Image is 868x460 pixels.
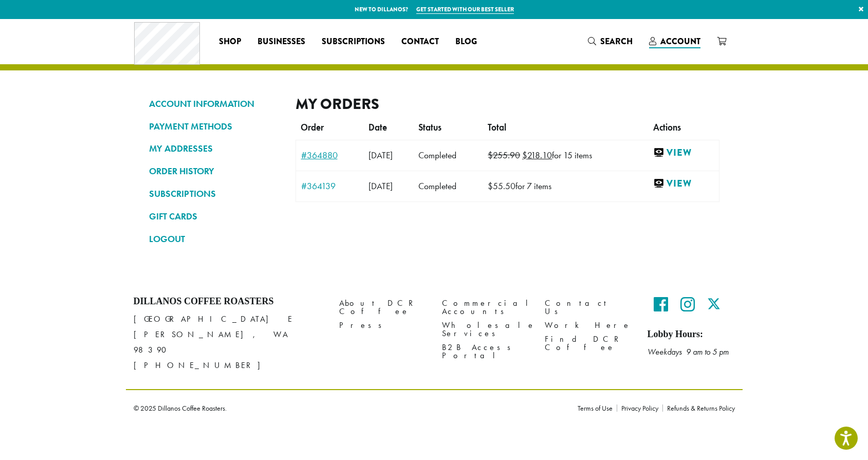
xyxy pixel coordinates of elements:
[442,296,529,318] a: Commercial Accounts
[257,35,305,48] span: Businesses
[339,319,427,333] a: Press
[580,33,641,50] a: Search
[149,95,280,113] a: ACCOUNT INFORMATION
[149,162,280,180] a: ORDER HISTORY
[545,333,632,355] a: Find DCR Coffee
[219,35,241,48] span: Shop
[149,230,280,248] a: LOGOUT
[648,329,735,340] h5: Lobby Hours:
[488,180,515,192] span: 55.50
[134,404,562,412] p: © 2025 Dillanos Coffee Roasters.
[483,171,648,201] td: for 7 items
[339,296,427,318] a: About DCR Coffee
[653,177,713,190] a: View
[418,122,441,133] span: Status
[545,296,632,318] a: Contact Us
[413,140,483,171] td: Completed
[600,35,633,47] span: Search
[401,35,439,48] span: Contact
[578,404,617,412] a: Terms of Use
[488,150,520,161] del: $255.90
[545,319,632,333] a: Work Here
[301,151,359,160] a: #364880
[488,180,493,192] span: $
[368,180,393,192] span: [DATE]
[296,95,719,113] h2: My Orders
[301,181,359,191] a: #364139
[134,296,324,307] h4: Dillanos Coffee Roasters
[442,319,529,341] a: Wholesale Services
[149,140,280,157] a: MY ADDRESSES
[149,118,280,135] a: PAYMENT METHODS
[662,404,735,412] a: Refunds & Returns Policy
[368,150,393,161] span: [DATE]
[134,311,324,373] p: [GEOGRAPHIC_DATA] E [PERSON_NAME], WA 98390 [PHONE_NUMBER]
[653,122,681,133] span: Actions
[653,146,713,159] a: View
[522,150,552,161] span: 218.10
[413,171,483,201] td: Completed
[488,122,506,133] span: Total
[301,122,324,133] span: Order
[211,33,249,50] a: Shop
[416,5,514,14] a: Get started with our best seller
[483,140,648,171] td: for 15 items
[322,35,385,48] span: Subscriptions
[660,35,700,47] span: Account
[149,208,280,225] a: GIFT CARDS
[522,150,527,161] span: $
[648,346,729,357] em: Weekdays 9 am to 5 pm
[149,185,280,203] a: SUBSCRIPTIONS
[455,35,477,48] span: Blog
[149,95,280,256] nav: Account pages
[617,404,662,412] a: Privacy Policy
[368,122,387,133] span: Date
[442,341,529,363] a: B2B Access Portal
